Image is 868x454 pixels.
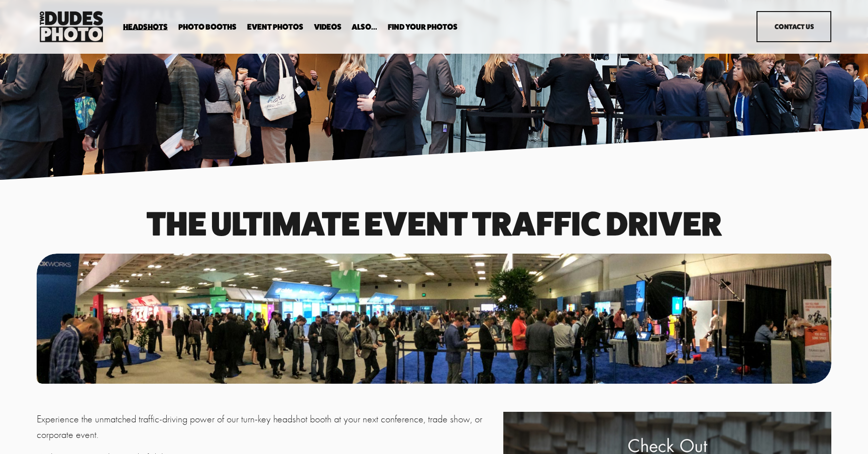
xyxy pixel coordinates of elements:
span: Photo Booths [178,23,237,31]
p: Experience the unmatched traffic-driving power of our turn-key headshot booth at your next confer... [37,412,498,442]
span: Headshots [123,23,168,31]
a: folder dropdown [178,22,237,32]
a: folder dropdown [388,22,458,32]
span: Also... [352,23,377,31]
img: Two Dudes Photo | Headshots, Portraits &amp; Photo Booths [37,9,106,45]
a: folder dropdown [352,22,377,32]
a: Event Photos [247,22,303,32]
span: Find Your Photos [388,23,458,31]
a: folder dropdown [123,22,168,32]
h1: The Ultimate event traffic driver [37,208,832,239]
a: Videos [314,22,342,32]
a: Contact Us [756,11,831,42]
